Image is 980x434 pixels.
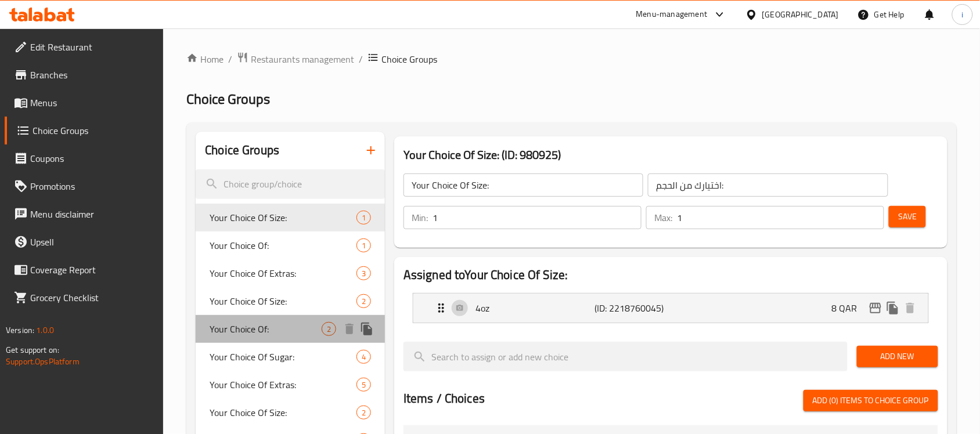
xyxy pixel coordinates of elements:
[210,294,356,308] span: Your Choice Of Size:
[357,407,370,418] span: 2
[6,323,34,338] span: Version:
[813,393,929,408] span: Add (0) items to choice group
[357,212,370,223] span: 1
[30,40,154,54] span: Edit Restaurant
[341,320,358,338] button: delete
[228,52,232,66] li: /
[210,266,356,280] span: Your Choice Of Extras:
[5,284,164,312] a: Grocery Checklist
[961,8,963,21] span: i
[357,296,370,307] span: 2
[359,52,363,66] li: /
[356,211,371,225] div: Choices
[210,322,322,336] span: Your Choice Of:
[322,322,336,336] div: Choices
[898,209,917,224] span: Save
[356,406,371,419] div: Choices
[884,299,902,317] button: duplicate
[804,390,938,411] button: Add (0) items to choice group
[403,390,485,407] h2: Items / Choices
[5,144,164,172] a: Coupons
[356,350,371,364] div: Choices
[30,96,154,110] span: Menus
[196,287,385,315] div: Your Choice Of Size:2
[762,8,839,21] div: [GEOGRAPHIC_DATA]
[5,61,164,89] a: Branches
[30,263,154,277] span: Coverage Report
[857,346,938,367] button: Add New
[196,204,385,232] div: Your Choice Of Size:1
[403,146,938,164] h3: Your Choice Of Size: (ID: 980925)
[5,256,164,284] a: Coverage Report
[403,288,938,328] li: Expand
[5,228,164,256] a: Upsell
[475,301,595,315] p: 4oz
[33,124,154,138] span: Choice Groups
[902,299,919,317] button: delete
[30,179,154,193] span: Promotions
[210,211,356,225] span: Your Choice Of Size:
[6,342,59,357] span: Get support on:
[5,200,164,228] a: Menu disclaimer
[636,8,708,21] div: Menu-management
[381,52,437,66] span: Choice Groups
[358,320,376,338] button: duplicate
[356,378,371,392] div: Choices
[210,406,356,419] span: Your Choice Of Size:
[196,315,385,343] div: Your Choice Of:2deleteduplicate
[30,207,154,221] span: Menu disclaimer
[357,268,370,279] span: 3
[210,350,356,364] span: Your Choice Of Sugar:
[403,342,848,371] input: search
[357,240,370,251] span: 1
[654,211,672,225] p: Max:
[186,52,224,66] a: Home
[196,343,385,371] div: Your Choice Of Sugar:4
[5,172,164,200] a: Promotions
[357,379,370,390] span: 5
[196,169,385,199] input: search
[413,294,928,323] div: Expand
[36,323,54,338] span: 1.0.0
[322,324,336,335] span: 2
[205,142,279,159] h2: Choice Groups
[595,301,674,315] p: (ID: 2218760045)
[251,52,354,66] span: Restaurants management
[210,378,356,392] span: Your Choice Of Extras:
[196,371,385,399] div: Your Choice Of Extras:5
[30,291,154,305] span: Grocery Checklist
[5,89,164,117] a: Menus
[403,266,938,284] h2: Assigned to Your Choice Of Size:
[237,52,354,67] a: Restaurants management
[5,117,164,144] a: Choice Groups
[196,399,385,426] div: Your Choice Of Size:2
[196,259,385,287] div: Your Choice Of Extras:3
[6,354,80,369] a: Support.OpsPlatform
[30,235,154,249] span: Upsell
[356,294,371,308] div: Choices
[196,232,385,259] div: Your Choice Of:1
[186,86,270,112] span: Choice Groups
[5,33,164,61] a: Edit Restaurant
[867,299,884,317] button: edit
[412,211,428,225] p: Min:
[356,238,371,252] div: Choices
[889,206,926,227] button: Save
[866,349,929,364] span: Add New
[356,266,371,280] div: Choices
[30,68,154,82] span: Branches
[210,238,356,252] span: Your Choice Of:
[30,151,154,165] span: Coupons
[832,301,867,315] p: 8 QAR
[357,352,370,363] span: 4
[186,52,957,67] nav: breadcrumb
